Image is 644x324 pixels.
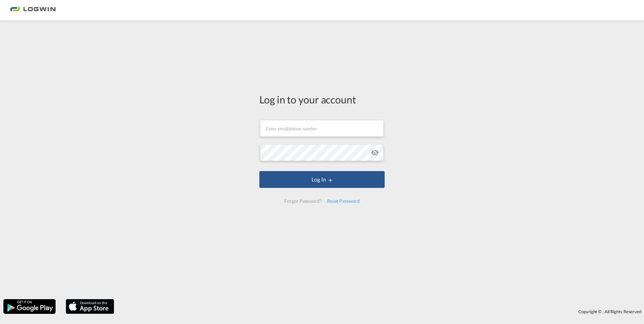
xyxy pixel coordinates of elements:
[10,3,56,18] img: 2761ae10d95411efa20a1f5e0282d2d7.png
[282,195,324,207] div: Forgot Password?
[118,306,644,317] div: Copyright © . All Rights Reserved
[260,120,384,137] input: Enter email/phone number
[324,195,362,207] div: Reset Password
[65,298,115,315] img: apple.png
[259,92,385,106] div: Log in to your account
[259,171,385,188] button: LOGIN
[3,298,56,315] img: google.png
[371,149,379,157] md-icon: icon-eye-off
